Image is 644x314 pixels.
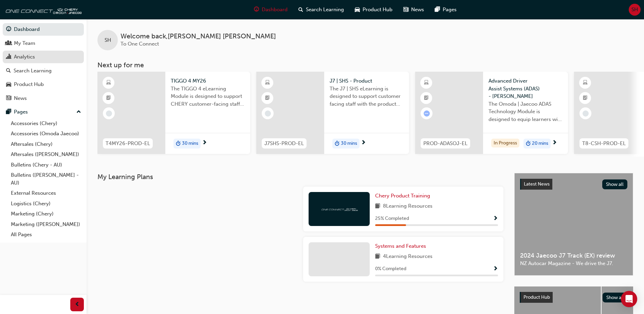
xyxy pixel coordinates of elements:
[383,202,433,211] span: 8 Learning Resources
[493,216,498,222] span: Show Progress
[6,95,11,102] span: news-icon
[375,252,380,261] span: book-icon
[121,41,159,47] span: To One Connect
[14,108,28,116] div: Pages
[375,265,406,273] span: 0 % Completed
[493,266,498,272] span: Show Progress
[429,3,462,17] a: pages-iconPages
[8,139,84,150] a: Aftersales (Chery)
[254,5,259,14] span: guage-icon
[552,140,557,146] span: next-icon
[8,170,84,188] a: Bulletins ([PERSON_NAME] - AU)
[293,3,349,17] a: search-iconSearch Learning
[602,179,628,189] button: Show all
[330,85,404,108] span: The J7 | SHS eLearning is designed to support customer facing staff with the product and sales in...
[520,179,627,190] a: Latest NewsShow all
[320,206,358,212] img: oneconnect
[411,6,424,14] span: News
[355,5,360,14] span: car-icon
[491,139,519,148] div: In Progress
[435,5,440,14] span: pages-icon
[106,78,111,87] span: learningResourceType_ELEARNING-icon
[489,100,563,123] span: The Omoda | Jaecoo ADAS Technology Module is designed to equip learners with essential knowledge ...
[3,51,84,63] a: Analytics
[265,94,270,103] span: booktick-icon
[3,3,81,16] img: oneconnect
[341,140,357,147] span: 30 mins
[629,4,641,16] button: SH
[202,140,207,146] span: next-icon
[171,77,245,85] span: TIGGO 4 MY26
[105,36,111,44] span: SH
[532,140,548,147] span: 20 mins
[8,160,84,170] a: Bulletins (Chery - AU)
[443,6,457,14] span: Pages
[524,181,550,187] span: Latest News
[398,3,429,17] a: news-iconNews
[265,78,270,87] span: learningResourceType_ELEARNING-icon
[6,68,11,74] span: search-icon
[330,77,404,85] span: J7 | SHS - Product
[423,140,467,147] span: PROD-ADASOJ-EL
[8,198,84,209] a: Logistics (Chery)
[6,40,11,47] span: people-icon
[375,243,426,249] span: Systems and Features
[8,128,84,139] a: Accessories (Omoda Jaecoo)
[493,265,498,273] button: Show Progress
[265,110,271,117] span: learningRecordVerb_NONE-icon
[361,140,366,146] span: next-icon
[3,78,84,91] a: Product Hub
[121,33,276,40] span: Welcome back , [PERSON_NAME] [PERSON_NAME]
[375,242,429,250] a: Systems and Features
[520,252,627,260] span: 2024 Jaecoo J7 Track (EX) review
[14,39,35,47] div: My Team
[424,94,429,103] span: booktick-icon
[14,94,27,102] div: News
[489,77,563,100] span: Advanced Driver Assist Systems (ADAS) - [PERSON_NAME]
[8,118,84,129] a: Accessories (Chery)
[249,3,293,17] a: guage-iconDashboard
[87,61,644,69] h3: Next up for me
[520,260,627,267] span: NZ Autocar Magazine - We drive the J7.
[349,3,398,17] a: car-iconProduct Hub
[583,78,588,87] span: learningResourceType_ELEARNING-icon
[3,37,84,50] a: My Team
[8,188,84,198] a: External Resources
[403,5,408,14] span: news-icon
[97,173,503,181] h3: My Learning Plans
[363,6,392,14] span: Product Hub
[14,67,52,75] div: Search Learning
[14,81,44,88] div: Product Hub
[523,294,550,300] span: Product Hub
[75,300,80,309] span: prev-icon
[8,209,84,219] a: Marketing (Chery)
[8,229,84,240] a: All Pages
[264,140,304,147] span: J7SHS-PROD-EL
[3,92,84,105] a: News
[306,6,344,14] span: Search Learning
[375,215,409,223] span: 25 % Completed
[621,291,637,307] div: Open Intercom Messenger
[582,140,626,147] span: T8-CSH-PROD-EL
[106,140,150,147] span: T4MY26-PROD-EL
[603,293,628,302] button: Show all
[6,82,11,88] span: car-icon
[8,149,84,160] a: Aftersales ([PERSON_NAME])
[3,65,84,77] a: Search Learning
[171,85,245,108] span: The TIGGO 4 eLearning Module is designed to support CHERY customer-facing staff with the product ...
[383,252,433,261] span: 4 Learning Resources
[526,139,531,148] span: duration-icon
[6,109,11,115] span: pages-icon
[6,54,11,60] span: chart-icon
[176,139,181,148] span: duration-icon
[3,23,84,36] a: Dashboard
[424,110,430,117] span: learningRecordVerb_ATTEMPT-icon
[583,110,589,117] span: learningRecordVerb_NONE-icon
[97,72,250,154] a: T4MY26-PROD-ELTIGGO 4 MY26The TIGGO 4 eLearning Module is designed to support CHERY customer-faci...
[3,106,84,118] button: Pages
[375,192,433,200] a: Chery Product Training
[631,6,638,14] span: SH
[106,110,112,117] span: learningRecordVerb_NONE-icon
